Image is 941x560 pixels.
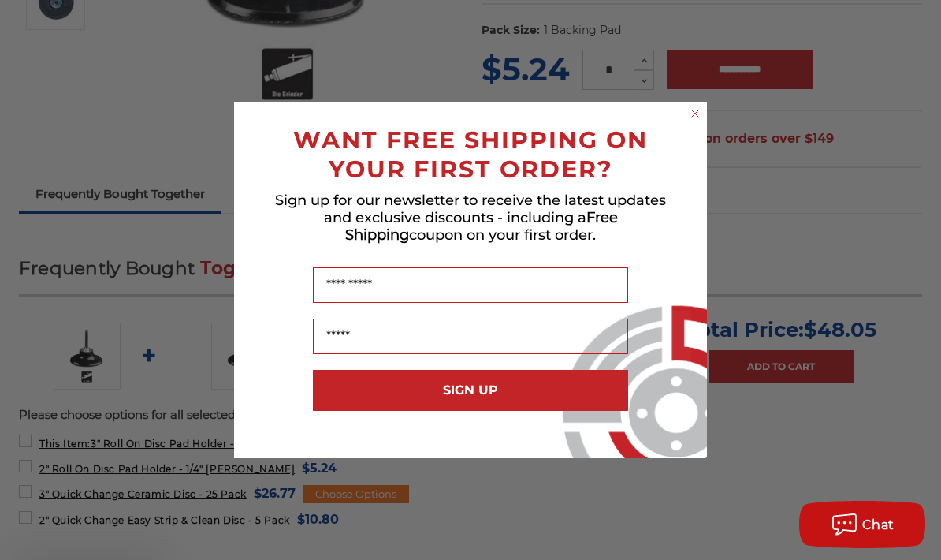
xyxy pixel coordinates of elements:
[345,209,618,244] span: Free Shipping
[687,106,703,121] button: Close dialog
[275,192,666,244] span: Sign up for our newsletter to receive the latest updates and exclusive discounts - including a co...
[313,370,628,411] button: SIGN UP
[293,125,648,184] span: WANT FREE SHIPPING ON YOUR FIRST ORDER?
[862,517,895,532] span: Chat
[799,501,925,548] button: Chat
[313,319,628,354] input: Email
